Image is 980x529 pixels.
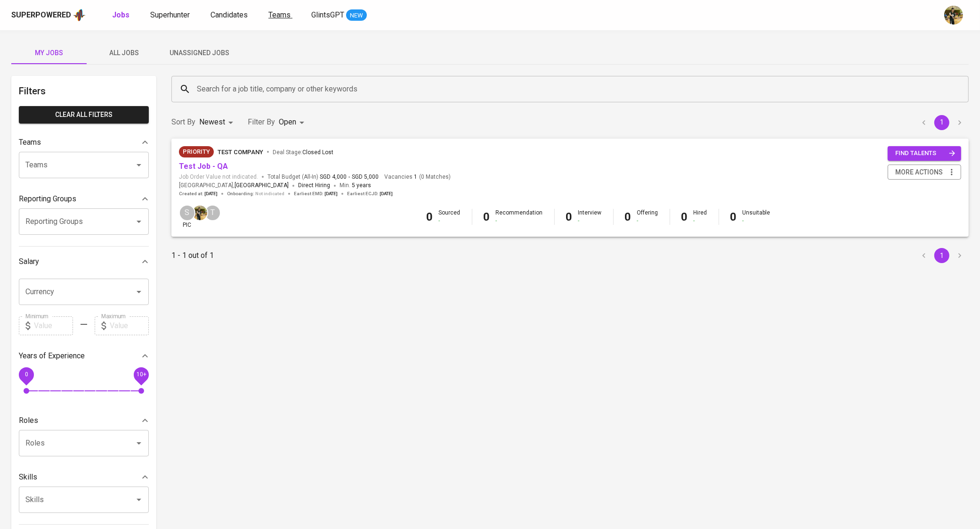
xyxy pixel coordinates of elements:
[384,173,451,181] span: Vacancies ( 0 Matches )
[347,190,393,197] span: Earliest ECJD :
[743,209,770,225] div: Unsuitable
[179,205,195,229] div: pic
[211,10,248,19] span: Candidates
[179,205,195,221] div: S
[915,248,969,263] nav: pagination navigation
[171,250,214,261] p: 1 - 1 out of 1
[578,217,602,225] div: -
[888,165,961,180] button: more actions
[179,147,214,157] span: Priority
[730,210,737,223] b: 0
[193,206,207,220] img: yongcheng@glints.com
[150,9,192,21] a: Superhunter
[168,47,232,59] span: Unassigned Jobs
[132,437,146,450] button: Open
[136,371,146,378] span: 10+
[24,371,28,378] span: 0
[19,468,149,487] div: Skills
[637,217,658,225] div: -
[179,146,214,157] div: New Job received from Demand Team, Client Priority
[19,256,39,267] p: Salary
[19,190,149,208] div: Reporting Groups
[19,252,149,271] div: Salary
[324,190,338,197] span: [DATE]
[26,109,141,121] span: Clear All filters
[179,162,228,171] a: Test Job - QA
[302,149,333,156] span: Closed Lost
[413,173,417,181] span: 1
[17,47,81,59] span: My Jobs
[19,347,149,365] div: Years of Experience
[19,193,76,205] p: Reporting Groups
[150,10,190,19] span: Superhunter
[179,190,218,197] span: Created at :
[19,411,149,430] div: Roles
[694,209,707,225] div: Hired
[340,182,371,189] span: Min.
[171,116,195,128] p: Sort By
[211,9,250,21] a: Candidates
[179,173,258,181] span: Job Order Value not indicated.
[267,173,379,181] span: Total Budget (All-In)
[566,210,573,223] b: 0
[235,181,289,190] span: [GEOGRAPHIC_DATA]
[19,137,41,148] p: Teams
[348,173,350,181] span: -
[637,209,658,225] div: Offering
[34,316,73,335] input: Value
[320,173,347,181] span: SGD 4,000
[112,10,130,19] b: Jobs
[92,47,156,59] span: All Jobs
[273,149,333,156] span: Deal Stage :
[132,158,146,172] button: Open
[311,10,344,19] span: GlintsGPT
[681,210,688,223] b: 0
[199,116,225,128] p: Newest
[255,190,284,197] span: Not indicated
[199,114,236,131] div: Newest
[204,190,218,197] span: [DATE]
[204,205,221,221] div: T
[496,209,543,225] div: Recommendation
[895,166,943,178] span: more actions
[346,11,367,20] span: NEW
[578,209,602,225] div: Interview
[218,149,263,156] span: Test Company
[915,115,969,130] nav: pagination navigation
[19,133,149,152] div: Teams
[484,210,490,223] b: 0
[625,210,632,223] b: 0
[268,10,291,19] span: Teams
[934,248,949,263] button: page 1
[352,182,371,189] span: 5 years
[944,6,963,25] img: yongcheng@glints.com
[895,148,956,159] span: find talents
[268,9,292,21] a: Teams
[132,215,146,228] button: Open
[132,285,146,298] button: Open
[298,182,330,189] span: Direct Hiring
[19,415,38,426] p: Roles
[248,116,275,128] p: Filter By
[888,146,961,161] button: find talents
[694,217,707,225] div: -
[132,493,146,506] button: Open
[19,350,85,362] p: Years of Experience
[294,190,338,197] span: Earliest EMD :
[227,190,284,197] span: Onboarding :
[73,8,86,22] img: app logo
[743,217,770,225] div: -
[279,117,296,126] span: Open
[934,115,949,130] button: page 1
[496,217,543,225] div: -
[311,9,367,21] a: GlintsGPT NEW
[279,114,308,131] div: Open
[439,209,461,225] div: Sourced
[19,471,37,483] p: Skills
[19,83,149,99] h6: Filters
[380,190,393,197] span: [DATE]
[11,8,86,22] a: Superpoweredapp logo
[19,106,149,124] button: Clear All filters
[179,181,289,190] span: [GEOGRAPHIC_DATA] ,
[439,217,461,225] div: -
